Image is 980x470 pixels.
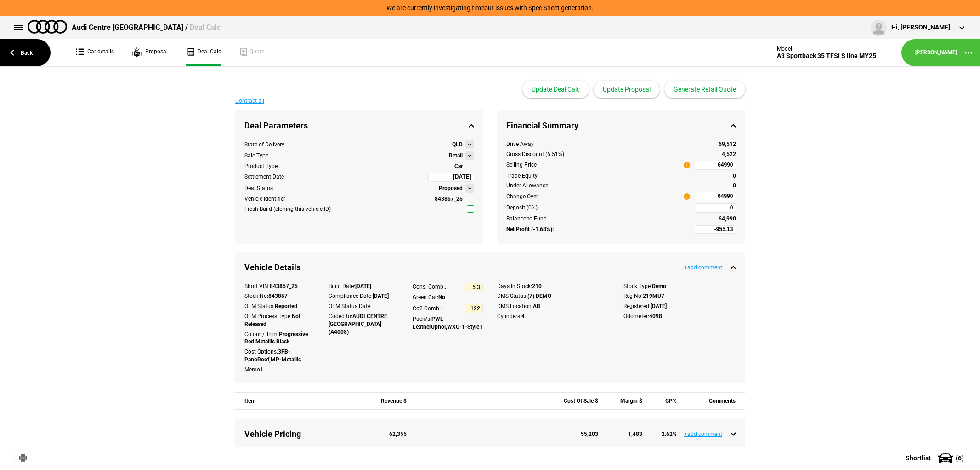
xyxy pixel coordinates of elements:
input: 64990 [695,192,736,201]
div: Selling Price [506,161,537,169]
strong: No [438,294,445,301]
div: Product Type [244,162,278,170]
div: Deal Status [244,185,273,192]
div: Stock No: [244,292,315,300]
div: Comments [686,393,736,410]
strong: 0 [733,182,736,189]
div: Coded to: [329,313,399,336]
div: Model [777,46,876,52]
strong: 1,483 [628,431,642,437]
div: Pack/s: [413,315,483,331]
div: Audi Centre [GEOGRAPHIC_DATA] / [72,23,221,33]
div: Cylinders: [497,313,610,320]
div: Days In Stock: [497,283,610,290]
button: +add comment [684,431,722,437]
strong: 64,990 [719,215,736,222]
div: OEM Status: [244,302,315,310]
div: Revenue $ [372,393,407,410]
strong: PWL-LeatherUphol,WXC-1-Style1 [413,316,482,330]
div: Deposit (0%) [506,204,690,212]
strong: Net Profit (-1.68%): [506,226,554,233]
div: Hi, [PERSON_NAME] [891,23,950,32]
span: i [684,193,690,200]
button: ... [957,41,980,64]
button: Update Proposal [594,81,660,98]
input: 64990 [695,161,736,170]
div: OEM Status Date: [329,302,399,310]
input: -955.13 [695,225,736,234]
div: Compliance Date: [329,292,399,300]
strong: AB [533,303,540,309]
button: +add comment [684,265,722,270]
div: Item [244,393,363,410]
strong: 55,203 [581,431,598,437]
div: DMS Location: [497,302,610,310]
div: Cons. Comb.: [413,283,446,291]
div: GP% [652,393,677,410]
div: Balance to Fund [506,215,690,223]
strong: 62,355 [389,431,407,437]
div: Vehicle Details [235,252,745,282]
strong: [DATE] [651,303,667,309]
span: i [684,162,690,168]
strong: 4,522 [722,151,736,157]
span: ( 6 ) [956,455,964,461]
strong: QLD [452,141,463,149]
div: Build Date: [329,283,399,290]
div: Sale Type [244,152,268,160]
a: Proposal [132,39,168,66]
strong: 3FB-PanoRoof,MP-Metallic [244,348,301,363]
div: Stock Type: [623,283,736,290]
div: Fresh Build (cloning this vehicle ID) [244,205,331,213]
button: Generate Retail Quote [664,81,745,98]
div: Reg No: [623,292,736,300]
div: 2.62 % [652,430,677,438]
div: Co2 Comb.: [413,305,442,313]
div: Memo1: [244,366,315,374]
strong: Not Released [244,313,300,327]
strong: 843857 [268,293,288,299]
div: State of Delivery [244,141,284,149]
div: Short VIN: [244,283,315,290]
a: [PERSON_NAME] [915,49,957,57]
strong: Progressive Red Metallic Black [244,331,308,345]
div: Settlement Date [244,173,284,181]
button: Update Deal Calc [522,81,589,98]
strong: 219MU7 [643,293,664,299]
div: Financial Summary [497,110,745,140]
div: Registered: [623,302,736,310]
strong: 843857_25 [435,196,463,202]
strong: Reported [275,303,297,309]
div: A3 Sportback 35 TFSI S line MY25 [777,52,876,60]
strong: 69,512 [719,141,736,147]
div: Cost Of Sale $ [559,393,598,410]
div: Trade Equity [506,172,690,180]
div: Margin $ [608,393,642,410]
input: 5.3 [465,283,483,292]
span: Deal Calc [190,23,221,32]
input: 13/08/2025 [428,173,474,182]
strong: 4 [521,313,525,319]
img: audi.png [28,20,67,34]
strong: [DATE] [373,293,389,299]
div: Vehicle Identifier [244,195,285,203]
strong: Car [454,163,463,169]
strong: Proposed [439,185,463,192]
input: 122 [465,304,483,313]
strong: (7) DEMO [527,293,551,299]
div: Odometer: [623,313,736,320]
strong: [DATE] [355,283,371,290]
div: Colour / Trim: [244,331,315,346]
strong: Demo [652,283,666,290]
strong: AUDI CENTRE [GEOGRAPHIC_DATA] (A4008) [329,313,387,335]
div: Drive Away [506,140,690,148]
div: Vehicle Pricing [244,428,363,440]
div: Deal Parameters [235,110,483,140]
input: 0 [695,203,736,213]
div: Green Car: [413,294,483,302]
button: Contract all [235,98,264,104]
div: Under Allowance [506,182,690,190]
strong: 210 [532,283,542,290]
strong: 4098 [649,313,662,319]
